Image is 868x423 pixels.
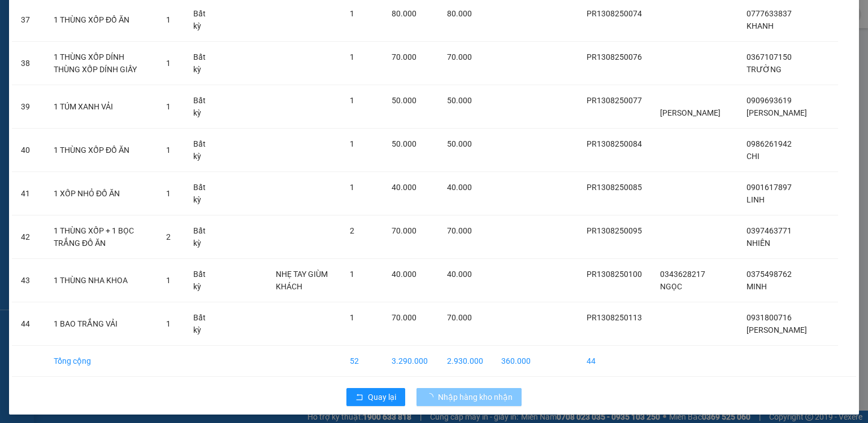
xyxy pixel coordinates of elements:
span: 70.000 [447,52,472,61]
td: 44 [12,302,45,346]
span: 0901617897 [747,183,792,192]
span: 80.000 [447,9,472,18]
span: 50.000 [392,139,416,148]
span: 1 [166,59,171,68]
span: 1 [350,313,354,322]
span: 1 [166,189,171,198]
span: 40.000 [392,183,416,192]
span: 2 [166,232,171,241]
td: Tổng cộng [45,346,157,377]
span: PR1308250076 [587,52,642,61]
span: 1 [350,183,354,192]
span: 1 [350,9,354,18]
td: 1 BAO TRẮNG VẢI [45,302,157,346]
span: 70.000 [392,313,416,322]
span: 40.000 [392,270,416,279]
span: 1 [166,276,171,285]
td: Bất kỳ [184,129,222,172]
span: 40.000 [447,270,472,279]
td: 38 [12,42,45,85]
span: 50.000 [447,96,472,105]
span: [PERSON_NAME] [747,325,807,334]
button: rollbackQuay lại [346,388,405,406]
td: 360.000 [492,346,540,377]
span: 0375498762 [747,270,792,279]
span: PR1308250095 [587,226,642,235]
span: NGỌC [660,282,682,291]
span: 1 [166,15,171,24]
span: 1 [166,102,171,111]
span: PR1308250077 [587,96,642,105]
td: Bất kỳ [184,85,222,129]
td: 41 [12,172,45,215]
span: PR1308250113 [587,313,642,322]
span: 70.000 [447,313,472,322]
td: Bất kỳ [184,215,222,259]
span: 70.000 [392,226,416,235]
span: 1 [166,319,171,328]
span: PR1308250074 [587,9,642,18]
span: 0909693619 [747,96,792,105]
span: Nhập hàng kho nhận [438,391,513,403]
td: 43 [12,259,45,302]
span: 1 [350,96,354,105]
span: 50.000 [447,139,472,148]
span: TRƯỜNG [747,65,782,74]
td: 52 [341,346,383,377]
span: 1 [350,270,354,279]
span: 0986261942 [747,139,792,148]
td: 39 [12,85,45,129]
span: 0931800716 [747,313,792,322]
span: [PERSON_NAME] [660,108,721,117]
span: 40.000 [447,183,472,192]
td: 1 THÙNG NHA KHOA [45,259,157,302]
span: LINH [747,195,765,204]
span: NHIÊN [747,239,770,248]
td: 1 THÙNG XỐP DÍNH THÙNG XỐP DÍNH GIẤY [45,42,157,85]
span: MINH [747,282,767,291]
span: 1 [166,146,171,155]
td: 40 [12,129,45,172]
span: PR1308250085 [587,183,642,192]
td: 1 THÙNG XỐP ĐỒ ĂN [45,129,157,172]
span: KHANH [747,21,774,30]
td: 3.290.000 [383,346,438,377]
td: 1 THÙNG XỐP + 1 BỌC TRẮNG ĐỒ ĂN [45,215,157,259]
span: 0777633837 [747,9,792,18]
td: 2.930.000 [438,346,492,377]
span: NHẸ TAY GIÙM KHÁCH [276,270,328,291]
span: 70.000 [392,52,416,61]
span: CHI [747,152,759,161]
td: 1 TÚM XANH VẢI [45,85,157,129]
span: 1 [350,52,354,61]
span: 0343628217 [660,270,705,279]
span: 70.000 [447,226,472,235]
td: 42 [12,215,45,259]
span: 80.000 [392,9,416,18]
td: Bất kỳ [184,302,222,346]
span: 2 [350,226,354,235]
span: 0397463771 [747,226,792,235]
td: 44 [578,346,651,377]
span: 0367107150 [747,52,792,61]
td: Bất kỳ [184,259,222,302]
span: 1 [350,139,354,148]
td: Bất kỳ [184,172,222,215]
td: Bất kỳ [184,42,222,85]
span: loading [426,393,438,401]
button: Nhập hàng kho nhận [416,388,522,406]
span: rollback [355,393,363,402]
td: 1 XỐP NHỎ ĐỒ ĂN [45,172,157,215]
span: Quay lại [368,391,396,403]
span: 50.000 [392,96,416,105]
span: PR1308250084 [587,139,642,148]
span: PR1308250100 [587,270,642,279]
span: [PERSON_NAME] [747,108,807,117]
